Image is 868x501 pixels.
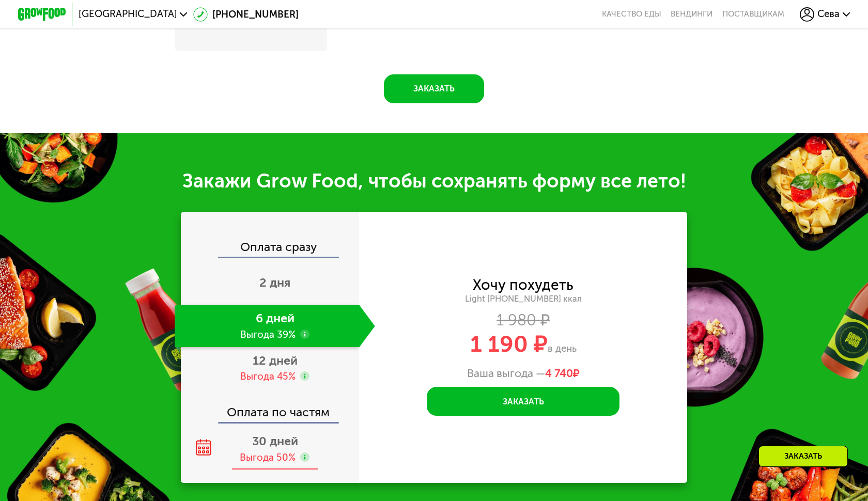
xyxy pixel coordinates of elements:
span: 12 дней [253,353,298,368]
div: Ваша выгода — [359,367,687,380]
a: Качество еды [602,9,661,19]
span: ₽ [545,367,580,380]
span: 1 190 ₽ [470,330,548,358]
span: 4 740 [545,367,573,380]
div: Light [PHONE_NUMBER] ккал [359,293,687,304]
div: Оплата сразу [182,229,359,257]
a: Вендинги [671,9,712,19]
span: в день [548,342,577,354]
div: поставщикам [722,9,784,19]
div: Оплата по частям [182,394,359,422]
span: 2 дня [259,275,290,290]
div: Выгода 45% [240,370,296,383]
span: [GEOGRAPHIC_DATA] [79,9,177,19]
button: Заказать [427,387,619,416]
div: Заказать [758,446,848,467]
div: Выгода 50% [240,451,296,464]
div: 1 980 ₽ [359,314,687,327]
button: Заказать [384,74,484,103]
span: Сева [817,9,840,19]
a: [PHONE_NUMBER] [193,7,299,22]
span: 30 дней [252,434,298,448]
div: Хочу похудеть [473,278,574,292]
